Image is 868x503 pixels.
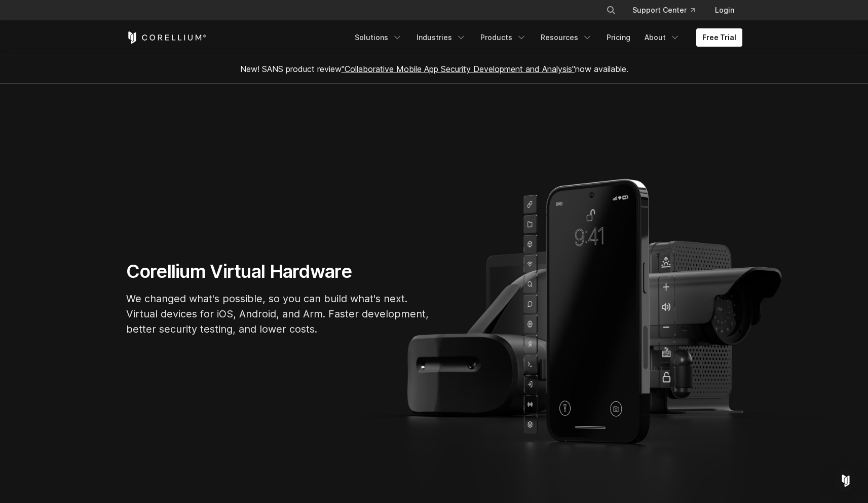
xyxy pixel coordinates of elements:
p: We changed what's possible, so you can build what's next. Virtual devices for iOS, Android, and A... [126,291,430,337]
a: About [638,28,686,47]
a: Products [474,28,533,47]
h1: Corellium Virtual Hardware [126,260,430,283]
a: Industries [410,28,472,47]
a: Corellium Home [126,31,207,44]
a: Free Trial [696,28,742,47]
span: New! SANS product review now available. [240,64,628,74]
a: Solutions [349,28,408,47]
a: Resources [535,28,598,47]
button: Search [602,1,620,19]
div: Navigation Menu [349,28,742,47]
div: Navigation Menu [594,1,742,19]
a: Support Center [624,1,703,19]
a: Login [707,1,742,19]
a: Pricing [600,28,636,47]
a: "Collaborative Mobile App Security Development and Analysis" [342,64,575,74]
div: Open Intercom Messenger [834,469,858,493]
